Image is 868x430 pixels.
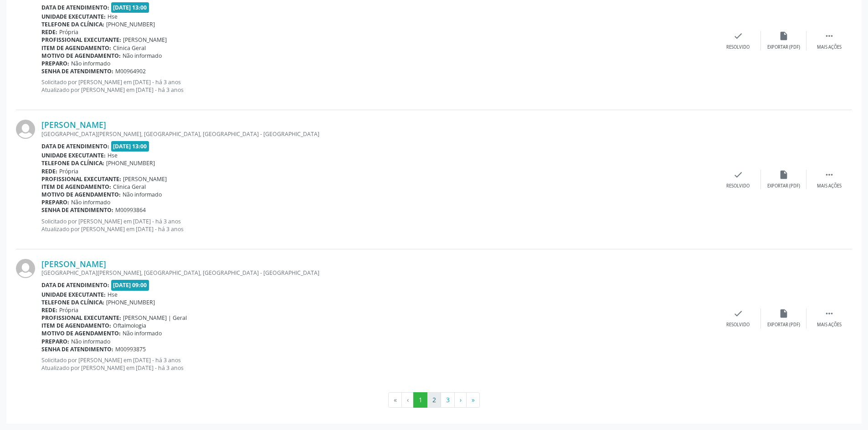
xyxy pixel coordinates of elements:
[108,13,118,20] span: Hse
[123,36,167,44] span: [PERSON_NAME]
[767,183,800,189] div: Exportar (PDF)
[123,329,162,337] span: Não informado
[108,291,118,298] span: Hse
[441,392,455,408] button: Go to page 3
[123,52,162,60] span: Não informado
[59,306,78,314] span: Própria
[115,206,146,214] span: M00993864
[41,20,104,28] b: Telefone da clínica:
[113,44,146,52] span: Clinica Geral
[41,206,113,214] b: Senha de atendimento:
[41,198,69,206] b: Preparo:
[111,2,149,13] span: [DATE] 13:00
[106,298,155,306] span: [PHONE_NUMBER]
[427,392,441,408] button: Go to page 2
[41,175,121,183] b: Profissional executante:
[41,60,69,67] b: Preparo:
[41,281,109,289] b: Data de atendimento:
[824,170,834,180] i: 
[106,20,155,28] span: [PHONE_NUMBER]
[41,152,106,159] b: Unidade executante:
[16,120,35,139] img: img
[413,392,427,408] button: Go to page 1
[41,329,121,337] b: Motivo de agendamento:
[779,170,789,180] i: insert_drive_file
[726,44,750,51] div: Resolvido
[16,392,852,408] ul: Pagination
[111,280,149,290] span: [DATE] 09:00
[817,183,842,189] div: Mais ações
[454,392,467,408] button: Go to next page
[41,120,106,130] a: [PERSON_NAME]
[123,191,162,198] span: Não informado
[41,291,106,298] b: Unidade executante:
[41,218,715,233] p: Solicitado por [PERSON_NAME] em [DATE] - há 3 anos Atualizado por [PERSON_NAME] em [DATE] - há 3 ...
[71,338,110,345] span: Não informado
[817,322,842,328] div: Mais ações
[41,338,69,345] b: Preparo:
[59,28,78,36] span: Própria
[41,142,109,150] b: Data de atendimento:
[41,44,111,52] b: Item de agendamento:
[71,60,110,67] span: Não informado
[41,259,106,269] a: [PERSON_NAME]
[41,78,715,94] p: Solicitado por [PERSON_NAME] em [DATE] - há 3 anos Atualizado por [PERSON_NAME] em [DATE] - há 3 ...
[41,52,121,60] b: Motivo de agendamento:
[41,36,121,44] b: Profissional executante:
[41,314,121,322] b: Profissional executante:
[108,152,118,159] span: Hse
[41,159,104,167] b: Telefone da clínica:
[733,31,743,41] i: check
[779,31,789,41] i: insert_drive_file
[466,392,480,408] button: Go to last page
[733,170,743,180] i: check
[41,191,121,198] b: Motivo de agendamento:
[115,67,146,75] span: M00964902
[41,4,109,11] b: Data de atendimento:
[106,159,155,167] span: [PHONE_NUMBER]
[41,130,715,138] div: [GEOGRAPHIC_DATA][PERSON_NAME], [GEOGRAPHIC_DATA], [GEOGRAPHIC_DATA] - [GEOGRAPHIC_DATA]
[41,345,113,353] b: Senha de atendimento:
[41,13,106,20] b: Unidade executante:
[113,322,146,329] span: Oftalmologia
[41,183,111,191] b: Item de agendamento:
[41,28,57,36] b: Rede:
[41,167,57,175] b: Rede:
[726,322,750,328] div: Resolvido
[767,44,800,51] div: Exportar (PDF)
[733,309,743,319] i: check
[111,141,149,152] span: [DATE] 13:00
[123,175,167,183] span: [PERSON_NAME]
[41,322,111,329] b: Item de agendamento:
[113,183,146,191] span: Clinica Geral
[115,345,146,353] span: M00993875
[824,309,834,319] i: 
[41,269,715,277] div: [GEOGRAPHIC_DATA][PERSON_NAME], [GEOGRAPHIC_DATA], [GEOGRAPHIC_DATA] - [GEOGRAPHIC_DATA]
[59,167,78,175] span: Própria
[779,309,789,319] i: insert_drive_file
[41,306,57,314] b: Rede:
[817,44,842,51] div: Mais ações
[41,298,104,306] b: Telefone da clínica:
[71,198,110,206] span: Não informado
[41,67,113,75] b: Senha de atendimento:
[726,183,750,189] div: Resolvido
[824,31,834,41] i: 
[41,356,715,372] p: Solicitado por [PERSON_NAME] em [DATE] - há 3 anos Atualizado por [PERSON_NAME] em [DATE] - há 3 ...
[16,259,35,278] img: img
[767,322,800,328] div: Exportar (PDF)
[123,314,187,322] span: [PERSON_NAME] | Geral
